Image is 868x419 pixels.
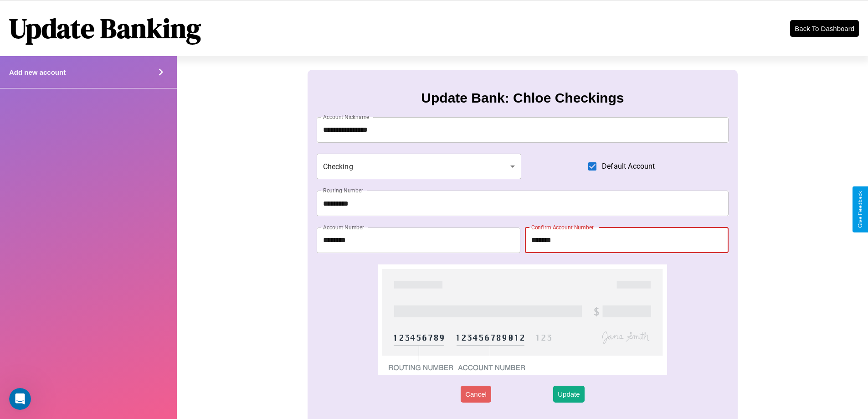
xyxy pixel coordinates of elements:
h3: Update Bank: Chloe Checkings [421,90,624,106]
label: Confirm Account Number [531,223,594,231]
label: Account Number [323,223,364,231]
label: Routing Number [323,186,363,194]
span: Default Account [602,161,655,172]
label: Account Nickname [323,113,370,121]
h1: Update Banking [9,10,201,47]
button: Cancel [461,386,491,403]
button: Update [553,386,584,403]
h4: Add new account [9,68,66,76]
iframe: Intercom live chat [9,388,31,410]
div: Checking [317,154,522,179]
img: check [378,264,667,375]
button: Back To Dashboard [790,20,859,37]
div: Give Feedback [857,191,863,228]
